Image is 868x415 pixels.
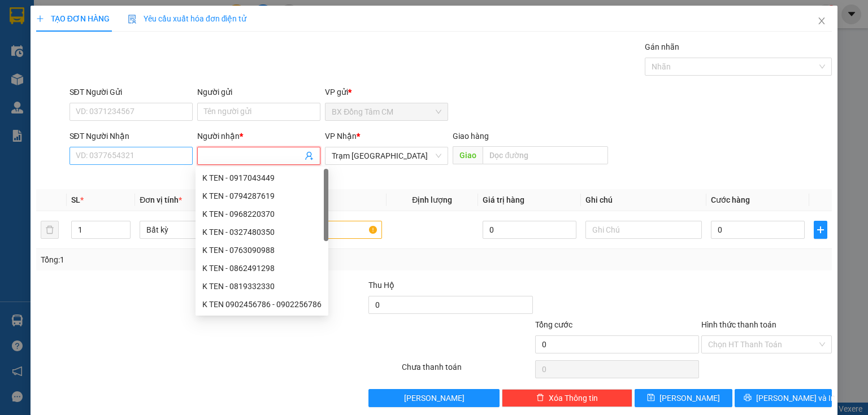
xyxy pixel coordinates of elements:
[202,280,322,292] div: K TEN - 0819332330
[647,394,655,403] span: save
[73,50,188,66] div: 0948711884
[196,187,328,205] div: K TEN - 0794287619
[368,281,394,290] span: Thu Hộ
[41,221,59,239] button: delete
[735,389,832,407] button: printer[PERSON_NAME] và In
[502,389,632,407] button: deleteXóa Thông tin
[140,195,182,204] span: Đơn vị tính
[196,223,328,241] div: K TEN - 0327480350
[70,130,193,142] div: SĐT Người Nhận
[325,132,357,141] span: VP Nhận
[453,132,489,141] span: Giao hàng
[196,295,328,313] div: K TEN 0902456786 - 0902256786
[744,394,752,403] span: printer
[196,205,328,223] div: K TEN - 0968220370
[36,15,44,23] span: plus
[72,73,189,89] div: 50.000
[368,389,499,407] button: [PERSON_NAME]
[332,103,441,120] span: BX Đồng Tâm CM
[197,86,320,98] div: Người gửi
[202,262,322,274] div: K TEN - 0862491298
[73,37,188,50] div: NAM GÒ CÔNG
[197,166,320,179] div: Tên không hợp lệ
[128,15,137,24] img: icon
[41,254,336,266] div: Tổng: 1
[202,226,322,238] div: K TEN - 0327480350
[36,14,110,23] span: TẠO ĐƠN HÀNG
[202,244,322,256] div: K TEN - 0763090988
[581,189,706,211] th: Ghi chú
[635,389,732,407] button: save[PERSON_NAME]
[73,10,188,37] div: Trạm [GEOGRAPHIC_DATA]
[412,195,452,204] span: Định lượng
[806,6,837,37] button: Close
[483,221,576,239] input: 0
[453,146,483,164] span: Giao
[73,11,101,23] span: Nhận:
[535,320,572,329] span: Tổng cước
[196,241,328,259] div: K TEN - 0763090988
[814,225,827,234] span: plus
[404,392,465,404] span: [PERSON_NAME]
[10,11,27,23] span: Gửi:
[659,392,720,404] span: [PERSON_NAME]
[202,172,322,184] div: K TEN - 0917043449
[202,208,322,220] div: K TEN - 0968220370
[814,221,827,239] button: plus
[70,86,193,98] div: SĐT Người Gửi
[483,146,608,164] input: Dọc đường
[401,361,533,381] div: Chưa thanh toán
[128,14,247,23] span: Yêu cầu xuất hóa đơn điện tử
[202,190,322,202] div: K TEN - 0794287619
[197,130,320,142] div: Người nhận
[305,151,314,160] span: user-add
[332,147,441,164] span: Trạm Sài Gòn
[549,392,598,404] span: Xóa Thông tin
[585,221,702,239] input: Ghi Chú
[71,195,80,204] span: SL
[701,320,776,329] label: Hình thức thanh toán
[196,277,328,295] div: K TEN - 0819332330
[711,195,750,204] span: Cước hàng
[146,221,249,238] span: Bất kỳ
[536,394,544,403] span: delete
[72,76,88,88] span: CC :
[196,169,328,187] div: K TEN - 0917043449
[483,195,524,204] span: Giá trị hàng
[325,86,448,98] div: VP gửi
[196,259,328,277] div: K TEN - 0862491298
[756,392,835,404] span: [PERSON_NAME] và In
[645,42,679,51] label: Gán nhãn
[817,16,826,25] span: close
[10,10,66,50] div: BX Đồng Tâm CM
[202,298,322,311] div: K TEN 0902456786 - 0902256786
